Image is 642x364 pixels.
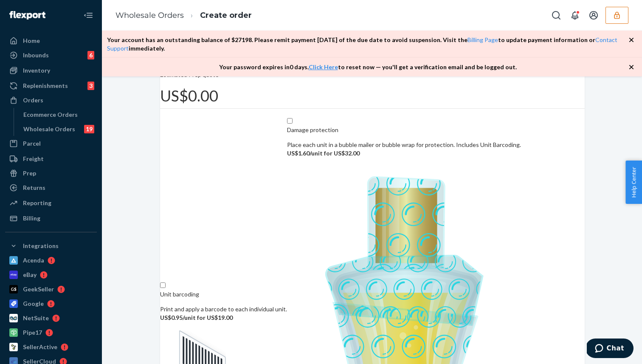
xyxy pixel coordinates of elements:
[23,110,78,119] div: Ecommerce Orders
[5,340,97,354] a: SellerActive
[23,343,57,351] div: SellerActive
[287,141,521,149] p: Place each unit in a bubble mailer or bubble wrap for protection. Includes Unit Barcoding.
[5,239,97,253] button: Integrations
[309,63,338,71] a: Click Here
[5,282,97,296] a: GeekSeller
[625,161,642,204] button: Help Center
[585,7,602,24] button: Open account menu
[160,290,199,299] p: Unit barcoding
[19,122,97,136] a: Wholesale Orders19
[5,79,97,93] a: Replenishments3
[23,299,44,308] div: Google
[9,11,45,20] img: Flexport logo
[287,118,293,124] input: Damage protectionPlace each unit in a bubble mailer or bubble wrap for protection. Includes Unit ...
[287,149,521,158] p: US$1.60/unit for US$32.00
[87,82,94,90] div: 3
[587,339,634,360] iframe: Opens a widget where you can chat to one of our agents
[5,181,97,195] a: Returns
[160,87,585,104] h1: US$0.00
[5,212,97,225] a: Billing
[566,7,583,24] button: Open notifications
[5,48,97,62] a: Inbounds6
[160,305,287,313] p: Print and apply a barcode to each individual unit.
[5,137,97,150] a: Parcel
[5,34,97,48] a: Home
[160,313,287,322] p: US$0.95/unit for US$19.00
[23,199,51,207] div: Reporting
[23,285,54,293] div: GeekSeller
[5,166,97,180] a: Prep
[5,152,97,166] a: Freight
[23,66,50,75] div: Inventory
[115,11,184,20] a: Wholesale Orders
[5,326,97,339] a: Pipe17
[5,196,97,210] a: Reporting
[467,36,498,43] a: Billing Page
[109,3,259,28] ol: breadcrumbs
[23,82,68,90] div: Replenishments
[5,311,97,325] a: NetSuite
[23,183,45,192] div: Returns
[160,282,166,288] input: Unit barcodingPrint and apply a barcode to each individual unit.US$0.95/unit for US$19.00
[5,268,97,282] a: eBay
[5,64,97,77] a: Inventory
[80,7,97,24] button: Close Navigation
[19,108,97,121] a: Ecommerce Orders
[548,7,565,24] button: Open Search Box
[5,254,97,267] a: Acenda
[5,93,97,107] a: Orders
[23,125,75,133] div: Wholesale Orders
[23,271,37,279] div: eBay
[23,214,40,223] div: Billing
[23,96,43,104] div: Orders
[5,297,97,310] a: Google
[23,139,41,148] div: Parcel
[23,37,40,45] div: Home
[219,63,517,71] p: Your password expires in 0 days . to reset now — you'll get a verification email and be logged out.
[107,36,628,53] p: Your account has an outstanding balance of $ 27198 . Please remit payment [DATE] of the due date ...
[23,51,49,59] div: Inbounds
[23,155,44,163] div: Freight
[87,51,94,59] div: 6
[23,169,36,178] div: Prep
[23,328,42,337] div: Pipe17
[84,125,94,133] div: 19
[200,11,252,20] a: Create order
[23,314,49,322] div: NetSuite
[23,242,59,250] div: Integrations
[287,126,338,134] p: Damage protection
[23,256,44,265] div: Acenda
